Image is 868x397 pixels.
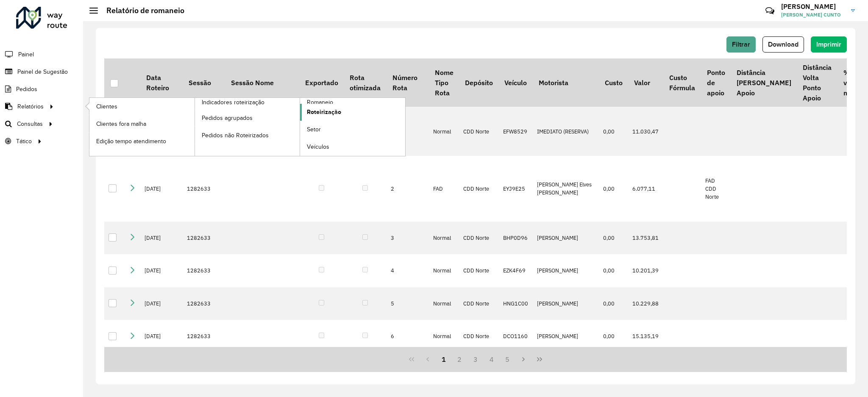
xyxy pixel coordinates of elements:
a: Edição tempo atendimento [89,133,195,150]
td: 4 [387,254,429,287]
button: 4 [484,351,500,367]
th: Distância [PERSON_NAME] Apoio [731,58,797,107]
td: 13.753,81 [628,222,663,255]
td: DCO1160 [499,320,533,353]
td: 10.201,39 [628,254,663,287]
button: 1 [436,351,452,367]
td: 1282633 [183,320,225,353]
td: 1 [387,107,429,156]
td: HNG1C00 [499,287,533,320]
a: Pedidos não Roteirizados [195,127,300,144]
td: CDD Norte [459,287,498,320]
td: FAD CDD Norte [701,156,731,221]
span: Consultas [17,119,43,128]
td: 0,00 [599,320,628,353]
td: [DATE] [140,287,183,320]
td: CDD Norte [459,222,498,255]
button: Download [762,36,804,53]
a: Indicadores roteirização [89,98,300,156]
th: Sessão Nome [225,58,299,107]
a: Setor [300,121,405,138]
a: Roteirização [300,104,405,121]
span: Clientes [96,102,117,111]
span: Clientes fora malha [96,119,146,128]
td: 0,00 [599,222,628,255]
span: Veículos [307,142,329,151]
td: EYJ9E25 [499,156,533,221]
span: Relatórios [17,102,44,111]
a: Clientes fora malha [89,115,195,132]
a: Veículos [300,139,405,155]
th: Ponto de apoio [701,58,731,107]
th: Depósito [459,58,498,107]
td: Normal [429,107,459,156]
span: Edição tempo atendimento [96,137,166,146]
td: 6 [387,320,429,353]
td: CDD Norte [459,107,498,156]
span: Imprimir [816,41,841,48]
th: Motorista [533,58,599,107]
td: 0,00 [599,107,628,156]
span: Painel [18,50,34,59]
td: 0,00 [599,156,628,221]
td: 10.229,88 [628,287,663,320]
button: Last Page [531,351,548,367]
span: Download [768,41,798,48]
td: 0,00 [599,254,628,287]
td: 1282633 [183,254,225,287]
td: [PERSON_NAME] [533,320,599,353]
td: CDD Norte [459,254,498,287]
td: 1282633 [183,156,225,221]
th: Rota otimizada [344,58,386,107]
td: 11.030,47 [628,107,663,156]
td: 3 [387,222,429,255]
th: Número Rota [387,58,429,107]
th: Custo Fórmula [663,58,701,107]
td: BHP0D96 [499,222,533,255]
td: Normal [429,320,459,353]
span: Romaneio [307,98,333,107]
td: FAD [429,156,459,221]
button: Imprimir [811,36,847,53]
span: Pedidos [16,85,37,94]
td: 1282633 [183,222,225,255]
td: 15.135,19 [628,320,663,353]
td: [PERSON_NAME] [533,222,599,255]
span: Filtrar [732,41,750,48]
td: [PERSON_NAME] [533,254,599,287]
td: 5 [387,287,429,320]
a: Pedidos agrupados [195,109,300,126]
span: Indicadores roteirização [202,98,264,107]
span: Pedidos agrupados [202,114,253,122]
td: [DATE] [140,320,183,353]
th: Valor [628,58,663,107]
button: 3 [467,351,484,367]
button: Next Page [515,351,531,367]
button: 2 [451,351,467,367]
td: 2 [387,156,429,221]
th: Exportado [299,58,344,107]
th: Data Roteiro [140,58,183,107]
a: Clientes [89,98,195,115]
td: IMEDIATO (RESERVA) [533,107,599,156]
th: Veículo [499,58,533,107]
td: Normal [429,287,459,320]
button: 5 [500,351,516,367]
h2: Relatório de romaneio [98,6,184,15]
span: Setor [307,125,321,134]
td: CDD Norte [459,156,498,221]
td: CDD Norte [459,320,498,353]
button: Filtrar [726,36,756,53]
span: Roteirização [307,108,341,117]
th: Custo [599,58,628,107]
td: [DATE] [140,254,183,287]
span: [PERSON_NAME] CUNTO [781,11,845,19]
td: 1282633 [183,287,225,320]
a: Romaneio [195,98,406,156]
td: [DATE] [140,156,183,221]
span: Painel de Sugestão [17,67,68,76]
th: Nome Tipo Rota [429,58,459,107]
span: Tático [16,137,32,146]
td: 0,00 [599,287,628,320]
td: [PERSON_NAME] Elves [PERSON_NAME] [533,156,599,221]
